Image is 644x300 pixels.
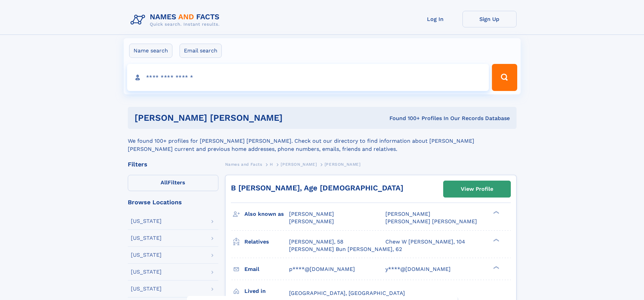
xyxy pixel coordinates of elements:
[244,263,289,275] h3: Email
[492,238,500,242] div: ❯
[127,64,489,91] input: search input
[131,235,162,241] div: [US_STATE]
[129,44,172,58] label: Name search
[444,181,510,197] a: View Profile
[231,184,403,192] a: B [PERSON_NAME], Age [DEMOGRAPHIC_DATA]
[270,162,273,167] span: H
[462,11,517,27] a: Sign Up
[128,175,218,191] label: Filters
[128,129,517,153] div: We found 100+ profiles for [PERSON_NAME] [PERSON_NAME]. Check out our directory to find informati...
[289,290,405,296] span: [GEOGRAPHIC_DATA], [GEOGRAPHIC_DATA]
[281,160,317,168] a: [PERSON_NAME]
[131,286,162,292] div: [US_STATE]
[325,162,361,167] span: [PERSON_NAME]
[336,115,510,122] div: Found 100+ Profiles In Our Records Database
[131,269,162,275] div: [US_STATE]
[180,44,222,58] label: Email search
[244,285,289,297] h3: Lived in
[225,160,262,168] a: Names and Facts
[385,238,465,246] a: Chew W [PERSON_NAME], 104
[492,265,500,270] div: ❯
[385,218,477,225] span: [PERSON_NAME] [PERSON_NAME]
[492,210,500,215] div: ❯
[385,211,430,217] span: [PERSON_NAME]
[135,114,336,122] h1: [PERSON_NAME] [PERSON_NAME]
[131,252,162,258] div: [US_STATE]
[128,161,218,167] div: Filters
[128,199,218,205] div: Browse Locations
[244,208,289,220] h3: Also known as
[270,160,273,168] a: H
[244,236,289,248] h3: Relatives
[289,211,334,217] span: [PERSON_NAME]
[461,181,493,197] div: View Profile
[128,11,225,29] img: Logo Names and Facts
[281,162,317,167] span: [PERSON_NAME]
[131,218,162,224] div: [US_STATE]
[492,64,517,91] button: Search Button
[289,246,402,253] a: [PERSON_NAME] Bun [PERSON_NAME], 62
[161,179,168,186] span: All
[408,11,462,27] a: Log In
[289,238,343,246] a: [PERSON_NAME], 58
[289,218,334,225] span: [PERSON_NAME]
